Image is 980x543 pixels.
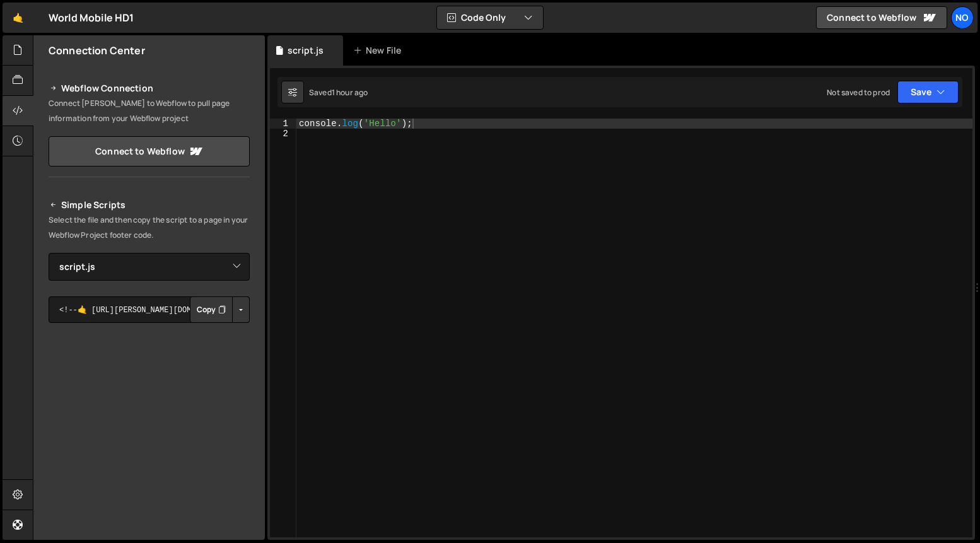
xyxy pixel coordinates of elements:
div: Not saved to prod [827,87,890,98]
h2: Webflow Connection [49,81,250,96]
a: 🤙 [3,3,33,33]
p: Select the file and then copy the script to a page in your Webflow Project footer code. [49,213,250,243]
div: New File [353,44,406,57]
div: Saved [309,87,368,98]
h2: Simple Scripts [49,197,250,213]
div: 1 hour ago [332,87,368,98]
a: No [951,6,974,29]
button: Code Only [437,6,543,29]
div: World Mobile HD1 [49,10,134,25]
iframe: YouTube video player [49,344,251,457]
button: Copy [190,296,233,323]
p: Connect [PERSON_NAME] to Webflow to pull page information from your Webflow project [49,96,250,126]
button: Save [897,81,959,103]
div: 1 [270,119,296,129]
div: script.js [288,44,324,57]
div: Button group with nested dropdown [190,296,250,323]
a: Connect to Webflow [816,6,947,29]
a: Connect to Webflow [49,136,250,166]
div: 2 [270,129,296,139]
h2: Connection Center [49,44,145,57]
textarea: <!--🤙 [URL][PERSON_NAME][DOMAIN_NAME]> <script>document.addEventListener("DOMContentLoaded", func... [49,296,250,323]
